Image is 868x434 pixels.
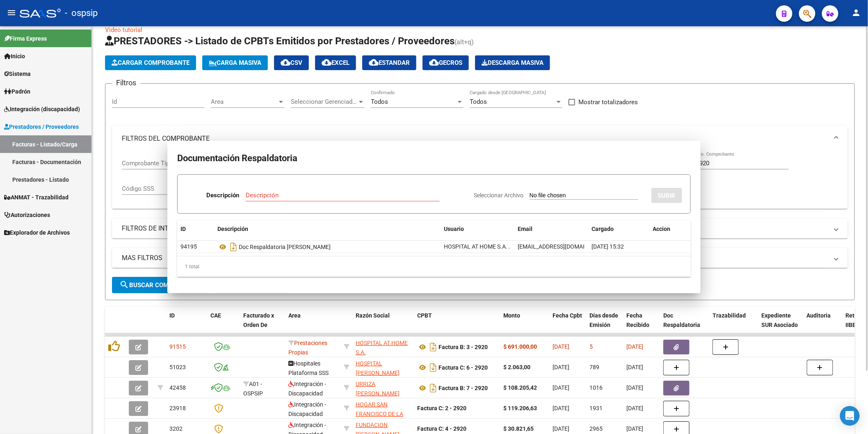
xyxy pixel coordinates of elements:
[417,425,466,432] strong: Factura C: 4 - 2920
[518,226,532,232] span: Email
[169,384,186,391] span: 42458
[356,312,390,319] span: Razón Social
[169,425,183,432] span: 3202
[592,243,624,250] span: [DATE] 15:32
[626,364,643,370] span: [DATE]
[650,220,691,238] datatable-header-cell: Accion
[122,134,828,143] mat-panel-title: FILTROS DEL COMPROBANTE
[658,192,676,199] span: SUBIR
[4,34,47,43] span: Firma Express
[169,405,186,411] span: 23918
[444,243,510,250] span: HOSPITAL AT HOME S.A. .
[470,98,487,105] span: Todos
[322,57,331,67] mat-icon: cloud_download
[653,226,671,232] span: Accion
[503,364,530,370] strong: $ 2.063,00
[414,307,500,343] datatable-header-cell: CPBT
[660,307,709,343] datatable-header-cell: Doc Respaldatoria
[503,312,520,319] span: Monto
[553,384,569,391] span: [DATE]
[288,312,301,319] span: Area
[4,69,31,78] span: Sistema
[210,312,221,319] span: CAE
[553,405,569,411] span: [DATE]
[589,384,603,391] span: 1016
[119,281,201,289] span: Buscar Comprobante
[475,55,550,70] app-download-masive: Descarga masiva de comprobantes (adjuntos)
[4,87,30,96] span: Padrón
[439,364,488,371] strong: Factura C: 6 - 2920
[804,307,843,343] datatable-header-cell: Auditoria
[371,98,388,105] span: Todos
[589,425,603,432] span: 2965
[356,400,411,417] div: 30714517607
[356,360,400,395] span: HOSPITAL [PERSON_NAME] ESTADO PROVINCIAL
[626,405,643,411] span: [DATE]
[243,312,274,328] span: Facturado x Orden De
[4,228,70,237] span: Explorador de Archivos
[439,344,488,350] strong: Factura B: 3 - 2920
[444,226,464,232] span: Usuario
[369,57,379,67] mat-icon: cloud_download
[206,191,239,200] p: Descripción
[439,385,488,391] strong: Factura B: 7 - 2920
[166,307,207,343] datatable-header-cell: ID
[807,312,831,319] span: Auditoria
[65,4,98,22] span: - ospsip
[214,220,441,238] datatable-header-cell: Descripción
[169,312,175,319] span: ID
[623,307,660,343] datatable-header-cell: Fecha Recibido
[288,401,326,417] span: Integración - Discapacidad
[169,343,186,350] span: 91515
[281,59,302,66] span: CSV
[482,59,544,66] span: Descarga Masiva
[762,312,798,328] span: Expediente SUR Asociado
[592,226,614,232] span: Cargado
[243,381,263,397] span: A01 - OSPSIP
[589,405,603,411] span: 1931
[209,59,261,66] span: Carga Masiva
[240,307,285,343] datatable-header-cell: Facturado x Orden De
[518,243,609,250] span: [EMAIL_ADDRESS][DOMAIN_NAME]
[177,220,214,238] datatable-header-cell: ID
[503,425,534,432] strong: $ 30.821,65
[428,361,439,374] i: Descargar documento
[589,312,618,328] span: Días desde Emisión
[429,57,439,67] mat-icon: cloud_download
[4,122,79,131] span: Prestadores / Proveedores
[112,59,190,66] span: Cargar Comprobante
[428,340,439,354] i: Descargar documento
[428,381,439,395] i: Descargar documento
[169,364,186,370] span: 51023
[122,254,828,263] mat-panel-title: MAS FILTROS
[180,226,186,232] span: ID
[217,240,437,254] div: Doc Respaldatoria [PERSON_NAME]
[626,312,649,328] span: Fecha Recibido
[553,425,569,432] span: [DATE]
[177,256,691,277] div: 1 total
[112,77,140,89] h3: Filtros
[356,381,400,397] span: URRIZA [PERSON_NAME]
[7,8,16,18] mat-icon: menu
[356,379,411,397] div: 27235676090
[503,384,537,391] strong: $ 108.205,42
[553,364,569,370] span: [DATE]
[119,280,129,290] mat-icon: search
[503,405,537,411] strong: $ 119.206,63
[288,360,329,376] span: Hospitales Plataforma SSS
[122,224,828,233] mat-panel-title: FILTROS DE INTEGRACION
[578,97,638,107] span: Mostrar totalizadores
[4,105,80,114] span: Integración (discapacidad)
[356,340,408,356] span: HOSPITAL AT HOME S.A.
[429,59,462,66] span: Gecros
[322,59,349,66] span: EXCEL
[589,343,593,350] span: 5
[651,188,682,203] button: SUBIR
[586,307,623,343] datatable-header-cell: Días desde Emisión
[4,52,25,61] span: Inicio
[285,307,340,343] datatable-header-cell: Area
[356,338,411,356] div: 30711216452
[852,8,861,18] mat-icon: person
[549,307,586,343] datatable-header-cell: Fecha Cpbt
[500,307,549,343] datatable-header-cell: Monto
